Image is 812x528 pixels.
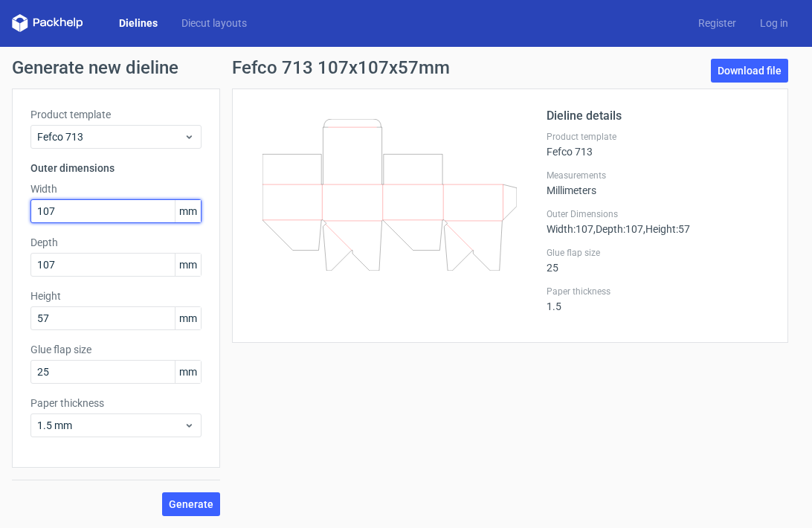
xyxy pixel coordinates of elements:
[547,286,770,297] label: Paper thickness
[686,16,748,30] a: Register
[748,16,800,30] a: Log in
[547,208,770,220] label: Outer Dimensions
[175,361,201,383] span: mm
[30,161,202,176] h3: Outer dimensions
[593,223,643,235] span: , Depth : 107
[175,254,201,276] span: mm
[30,181,202,196] label: Width
[30,396,202,411] label: Paper thickness
[547,170,770,196] div: Millimeters
[12,59,800,77] h1: Generate new dieline
[30,289,202,303] label: Height
[643,223,690,235] span: , Height : 57
[547,286,770,312] div: 1.5
[162,492,220,516] button: Generate
[107,16,170,30] a: Dielines
[232,59,450,77] h1: Fefco 713 107x107x57mm
[547,107,770,125] h2: Dieline details
[711,59,788,83] a: Download file
[547,223,593,235] span: Width : 107
[37,418,184,433] span: 1.5 mm
[175,307,201,329] span: mm
[37,129,184,144] span: Fefco 713
[175,200,201,222] span: mm
[30,107,202,122] label: Product template
[30,342,202,357] label: Glue flap size
[547,170,770,181] label: Measurements
[547,247,770,274] div: 25
[547,247,770,259] label: Glue flap size
[169,499,213,509] span: Generate
[547,131,770,143] label: Product template
[547,131,770,158] div: Fefco 713
[30,235,202,250] label: Depth
[170,16,259,30] a: Diecut layouts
